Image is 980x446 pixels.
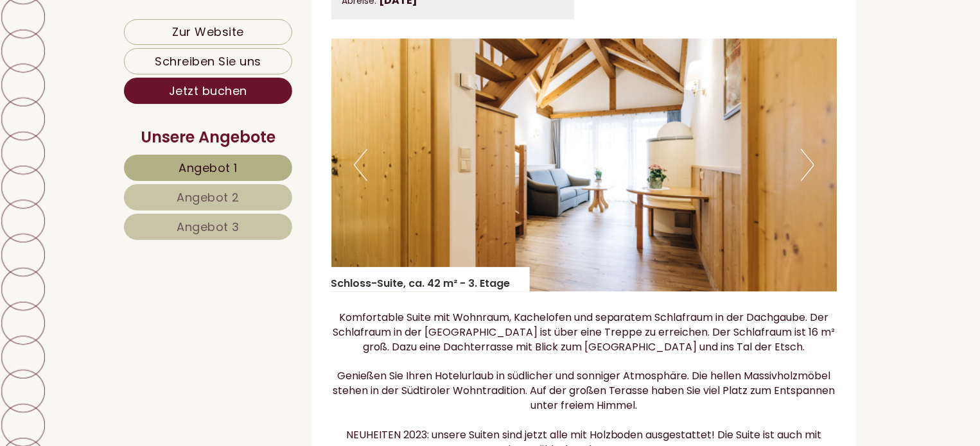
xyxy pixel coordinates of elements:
div: Hotel Tenz [19,40,223,50]
span: Angebot 2 [177,189,240,205]
button: Previous [354,149,367,181]
div: Schloss-Suite, ca. 42 m² - 3. Etage [331,267,530,291]
a: Schreiben Sie uns [124,48,292,74]
span: Angebot 3 [177,219,240,235]
button: Next [801,149,814,181]
a: Jetzt buchen [124,78,292,104]
img: image [331,39,837,291]
div: Mittwoch [216,10,290,31]
small: 22:18 [19,65,223,74]
span: Angebot 1 [179,160,238,176]
a: Zur Website [124,19,292,45]
div: Guten Tag, wie können wir Ihnen helfen? [10,37,229,76]
button: Senden [421,334,506,361]
div: Unsere Angebote [124,126,292,148]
